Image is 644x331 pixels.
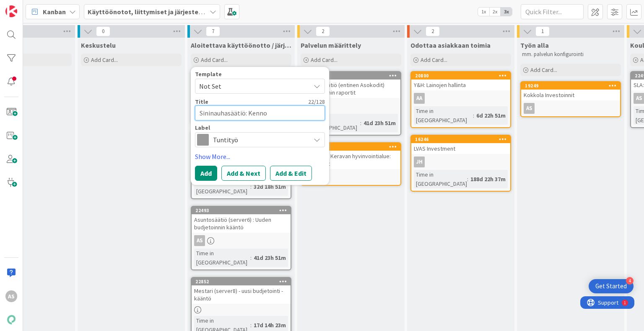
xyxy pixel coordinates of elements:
div: 22493Asuntosäätiö (server6) : Uuden budjetoinnin kääntö [192,207,291,233]
div: 20800 [411,72,510,80]
div: JH [414,157,425,167]
div: AA [411,93,510,104]
span: Kanban [43,7,66,17]
img: avatar [5,314,17,326]
button: Add & Edit [270,166,312,181]
div: 19249 [521,82,620,90]
div: 17d 14h 23m [252,321,288,330]
span: Keskustelu [81,41,116,49]
div: Kokkola Investoinnit [521,90,620,100]
div: 22852 [195,279,291,285]
div: 22493 [195,208,291,213]
span: Add Card... [91,56,118,64]
div: LVAS Investment [411,143,510,154]
div: 41d 23h 51m [252,253,288,262]
div: AS [524,103,535,114]
a: 16246LVAS InvestmentJHTime in [GEOGRAPHIC_DATA]:188d 22h 37m [410,135,511,192]
span: Odottaa asiakkaan toimia [410,41,491,49]
span: : [250,321,252,330]
span: Label [195,125,210,131]
span: Not Set [199,81,304,92]
a: 22493Asuntosäätiö (server6) : Uuden budjetoinnin kääntöASTime in [GEOGRAPHIC_DATA]:41d 23h 51m [191,206,291,270]
div: Y&H: Lainojen hallinta [411,80,510,90]
span: Työn alla [520,41,549,49]
div: Open Get Started checklist, remaining modules: 4 [589,279,634,293]
span: 1x [478,8,489,16]
p: mm. palvelun konfigurointi [522,51,619,58]
div: 1 [44,3,46,10]
span: Add Card... [530,66,557,74]
div: 4 [626,277,634,285]
div: 22494 [305,73,400,79]
div: Get Started [595,282,627,290]
div: JH [411,157,510,167]
a: 20800Y&H: Lainojen hallintaAATime in [GEOGRAPHIC_DATA]:6d 22h 51m [410,71,511,128]
span: 2x [489,8,501,16]
div: AS [301,172,400,182]
div: 22494Asuntosäätiö (entinen Asokodit) budjetoinnin raportit [301,72,400,98]
div: Time in [GEOGRAPHIC_DATA] [414,170,467,188]
span: 0 [96,26,110,36]
div: Asuntosäätiö (server6) : Uuden budjetoinnin kääntö [192,214,291,233]
div: 22852Mestari (server8) - uusi budjetointi -kääntö [192,278,291,304]
div: Time in [GEOGRAPHIC_DATA] [304,114,360,132]
span: Palvelun määrittely [301,41,361,49]
span: Add Card... [421,56,447,64]
div: Time in [GEOGRAPHIC_DATA] [414,106,473,125]
div: 16246 [411,136,510,143]
div: 6d 22h 51m [474,111,508,120]
div: 23498 [305,144,400,150]
div: 19249 [525,83,620,89]
div: AS [194,235,205,246]
span: : [250,253,252,262]
span: 3x [501,8,512,16]
div: AS [192,235,291,246]
div: 23498 [301,143,400,151]
label: Title [195,98,208,105]
a: Show More... [195,151,325,162]
a: 19249Kokkola InvestoinnitAS [520,81,621,117]
div: Time in [GEOGRAPHIC_DATA] [194,249,250,267]
div: AS [521,103,620,114]
div: 20800Y&H: Lainojen hallinta [411,72,510,90]
div: 16246 [415,136,510,142]
span: Add Card... [201,56,228,64]
img: Visit kanbanzone.com [5,5,17,17]
div: 20800 [415,73,510,79]
div: 188d 22h 37m [468,174,508,184]
div: Asuntosäätiö (entinen Asokodit) budjetoinnin raportit [301,80,400,98]
span: 2 [426,26,440,36]
div: 16246LVAS Investment [411,136,510,154]
div: Vantaan ja Keravan hyvinvointialue: Solu-lainat [301,151,400,169]
div: 22852 [192,278,291,285]
div: 32d 18h 51m [252,182,288,191]
span: : [467,174,468,184]
button: Add [195,166,217,181]
div: AA [414,93,425,104]
span: : [250,182,252,191]
span: Support [18,1,38,11]
span: Add Card... [311,56,338,64]
span: : [473,111,474,120]
div: 22 / 128 [211,98,325,105]
div: 22494 [301,72,400,80]
input: Quick Filter... [521,4,584,19]
span: 7 [206,26,220,36]
div: Time in [GEOGRAPHIC_DATA] [194,177,250,196]
div: 22493 [192,207,291,214]
span: : [360,118,361,128]
div: 41d 23h 51m [361,118,398,128]
span: Tuntityö [213,134,306,146]
span: Aloitettava käyttöönotto / järjestelmänvaihto [191,41,291,49]
span: 1 [535,26,550,36]
div: Mestari (server8) - uusi budjetointi -kääntö [192,285,291,304]
div: AA [301,100,400,111]
div: 19249Kokkola Investoinnit [521,82,620,100]
button: Add & Next [221,166,266,181]
textarea: Sininauhasäätiö: Kenno [195,105,325,121]
span: 2 [316,26,330,36]
div: 23498Vantaan ja Keravan hyvinvointialue: Solu-lainat [301,143,400,169]
a: 23498Vantaan ja Keravan hyvinvointialue: Solu-lainatAS [301,142,401,186]
b: Käyttöönotot, liittymiset ja järjestelmävaihdokset [88,8,244,16]
span: Template [195,71,222,77]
